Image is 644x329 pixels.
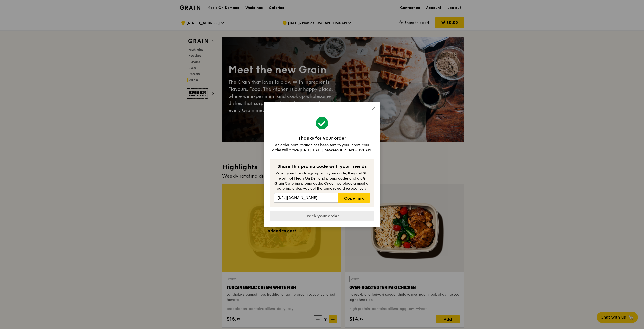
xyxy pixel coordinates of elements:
div: An order confirmation has been sent to your inbox. Your order will arrive [DATE][DATE] between 10... [270,143,374,153]
div: When your friends sign up with your code, they get $10 worth of Meals On Demand promo codes and a... [274,171,370,191]
div: Share this promo code with your friends [274,163,370,170]
img: aff_l [322,112,322,112]
div: Thanks for your order [270,135,374,142]
a: Track your order [270,211,374,221]
a: Copy link [338,193,370,203]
